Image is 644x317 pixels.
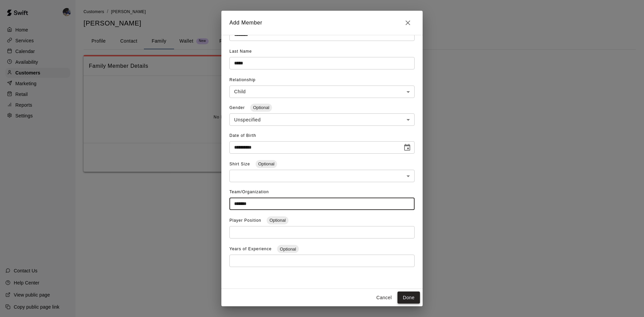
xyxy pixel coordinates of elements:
[256,161,277,166] span: Optional
[229,77,256,82] span: Relationship
[229,162,252,166] span: Shirt Size
[221,11,423,35] h2: Add Member
[250,105,272,110] span: Optional
[229,49,252,54] span: Last Name
[277,247,299,252] span: Optional
[229,247,273,251] span: Years of Experience
[229,105,246,110] span: Gender
[373,292,395,304] button: Cancel
[400,141,414,154] button: Choose date, selected date is Dec 8, 2008
[229,86,415,98] div: Child
[229,133,256,138] span: Date of Birth
[229,218,263,223] span: Player Position
[397,292,420,304] button: Done
[267,218,288,223] span: Optional
[229,113,415,126] div: Unspecified
[229,190,269,194] span: Team/Organization
[401,16,415,30] button: Close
